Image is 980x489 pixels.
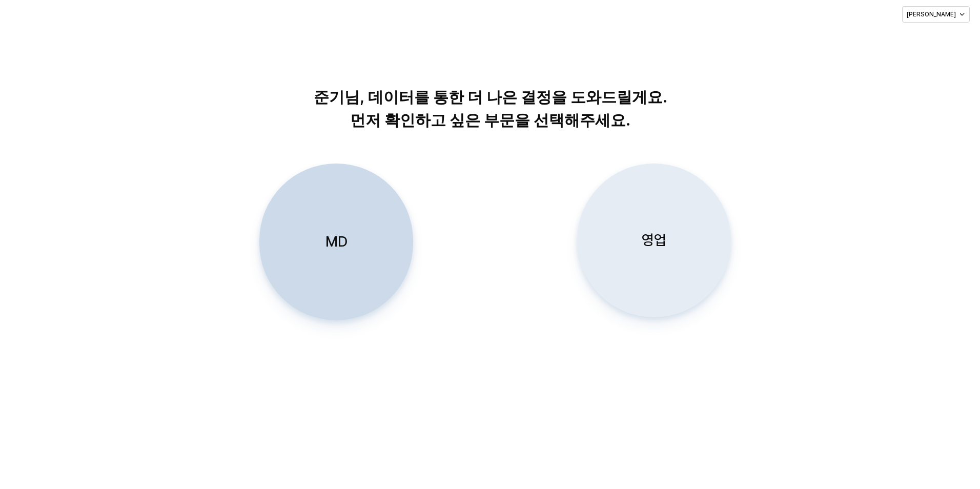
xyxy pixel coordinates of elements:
[229,86,752,132] p: 준기님, 데이터를 통한 더 나은 결정을 도와드릴게요. 먼저 확인하고 싶은 부문을 선택해주세요.
[902,6,970,23] button: [PERSON_NAME]
[907,10,956,18] p: [PERSON_NAME]
[642,231,666,250] p: 영업
[577,164,731,317] button: 영업
[259,164,413,320] button: MD
[325,232,348,251] p: MD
